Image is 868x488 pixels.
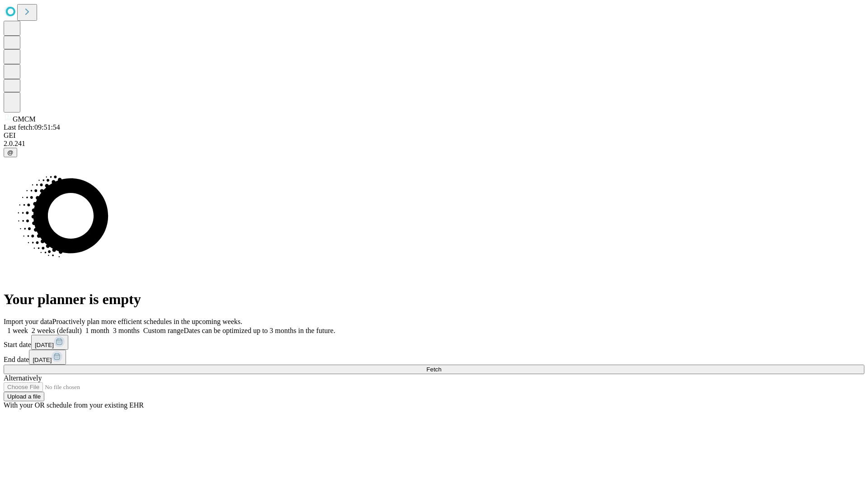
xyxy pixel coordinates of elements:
[4,350,864,365] div: End date
[85,327,109,334] span: 1 month
[52,318,242,325] span: Proactively plan more efficient schedules in the upcoming weeks.
[4,335,864,350] div: Start date
[33,357,52,363] span: [DATE]
[426,366,441,373] span: Fetch
[4,123,60,131] span: Last fetch: 09:51:54
[32,327,82,334] span: 2 weeks (default)
[4,365,864,374] button: Fetch
[13,115,36,123] span: GMCM
[4,318,52,325] span: Import your data
[35,342,54,348] span: [DATE]
[4,148,17,157] button: @
[4,374,42,382] span: Alternatively
[7,327,28,334] span: 1 week
[4,392,44,401] button: Upload a file
[31,335,68,350] button: [DATE]
[29,350,66,365] button: [DATE]
[184,327,335,334] span: Dates can be optimized up to 3 months in the future.
[4,131,864,140] div: GEI
[7,149,14,156] span: @
[4,401,144,409] span: With your OR schedule from your existing EHR
[4,291,864,308] h1: Your planner is empty
[113,327,140,334] span: 3 months
[4,140,864,148] div: 2.0.241
[143,327,184,334] span: Custom range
